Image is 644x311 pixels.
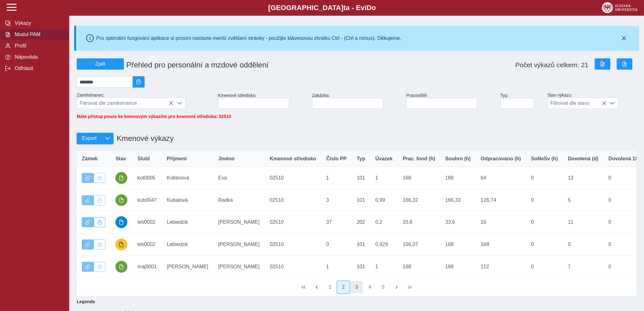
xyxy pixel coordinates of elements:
button: 1 [324,281,336,293]
b: Legenda [74,297,634,307]
button: Výkaz je odemčen. [82,195,94,205]
button: probíhají úpravy [115,239,127,250]
span: D [366,4,371,12]
button: Uzamknout lze pouze výkaz, který je podepsán a schválen. [94,262,106,272]
button: Export do PDF [617,58,632,70]
td: 02510 [265,189,321,211]
span: Filtrovat dle zaměstnance [77,98,174,109]
td: kub0047 [132,189,162,211]
td: Lebiedzik [162,233,214,256]
b: [GEOGRAPHIC_DATA] a - Evi [19,4,625,12]
span: Souhrn (h) [445,156,471,162]
button: Uzamknout lze pouze výkaz, který je podepsán a schválen. [94,173,106,183]
button: podepsáno [115,261,127,273]
span: Prac. fond (h) [403,156,435,162]
td: 1 [370,167,397,189]
td: leb0002 [132,233,162,256]
button: 5 [377,281,389,293]
span: Dovolená (d) [568,156,598,162]
td: 64 [476,167,526,189]
button: Výkaz je odemčen. [82,239,94,249]
button: Uzamknout [94,217,106,227]
span: Počet výkazů celkem: 21 [515,61,588,69]
span: Odhlásit [13,66,64,71]
span: Kmenové středisko [270,156,316,162]
span: Zámek [82,156,98,162]
span: Profil [13,43,64,49]
span: Modul PAM [13,32,64,37]
button: podepsáno [115,172,127,184]
button: Export [77,133,102,144]
td: 1 [321,167,352,189]
span: SluId [137,156,150,162]
td: 126,74 [476,189,526,211]
button: 3 [351,281,363,293]
td: 166,32 [398,189,440,211]
td: 202 [352,211,370,233]
span: o [372,4,376,12]
td: 0 [526,233,563,256]
div: Stav výkazu: [545,90,639,111]
td: 168 [398,255,440,278]
td: 02510 [265,255,321,278]
td: leb0002 [132,211,162,233]
td: 168 [440,167,476,189]
td: 1 [321,255,352,278]
td: 0 [526,255,563,278]
span: Stav [115,156,126,162]
td: 101 [352,189,370,211]
td: 02510 [265,211,321,233]
td: Lebiedzik [162,211,214,233]
button: schváleno [115,216,127,228]
button: podepsáno [115,194,127,206]
td: 168 [398,167,440,189]
td: 0 [526,211,563,233]
td: 156,07 [398,233,440,256]
span: Výkazy [13,20,64,26]
td: 33,6 [440,211,476,233]
td: 101 [352,233,370,256]
span: Nápověda [13,54,64,60]
span: Export [82,136,97,141]
span: Číslo PP [326,156,347,162]
div: Zaměstnanec: [74,90,215,111]
button: 2025/08 [133,76,145,88]
td: 0 [526,189,563,211]
button: Výkaz je odemčen. [82,217,94,227]
td: 0 [563,233,603,256]
td: 13 [563,167,603,189]
span: Příjmení [167,156,187,162]
span: SoNeSv (h) [531,156,558,162]
td: 0,2 [370,211,397,233]
h1: Přehled pro personální a mzdové oddělení [124,58,406,72]
td: 101 [352,167,370,189]
td: 37 [321,211,352,233]
td: 5 [563,189,603,211]
td: 0 [321,233,352,256]
span: Typ [357,156,365,162]
button: Uzamknout lze pouze výkaz, který je podepsán a schválen. [94,195,106,205]
td: 11 [563,211,603,233]
td: [PERSON_NAME] [213,211,265,233]
button: 2 [337,281,349,293]
button: Zpět [77,58,124,70]
td: 0,929 [370,233,397,256]
td: 0 [526,167,563,189]
td: [PERSON_NAME] [162,255,214,278]
img: logo_web_su.png [602,2,637,13]
td: Eva [213,167,265,189]
td: Kotlánová [162,167,214,189]
td: 166,33 [440,189,476,211]
td: kot0005 [132,167,162,189]
div: Zakázka: [309,90,403,111]
span: Zpět [80,61,121,67]
td: [PERSON_NAME] [213,255,265,278]
span: Odpracováno (h) [481,156,521,162]
td: 101 [352,255,370,278]
button: Výkaz je odemčen. [82,262,94,272]
button: Uzamknout lze pouze výkaz, který je podepsán a schválen. [94,239,106,249]
div: Typ: [498,90,545,111]
button: 4 [364,281,376,293]
td: 16 [476,211,526,233]
span: t [343,4,346,12]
